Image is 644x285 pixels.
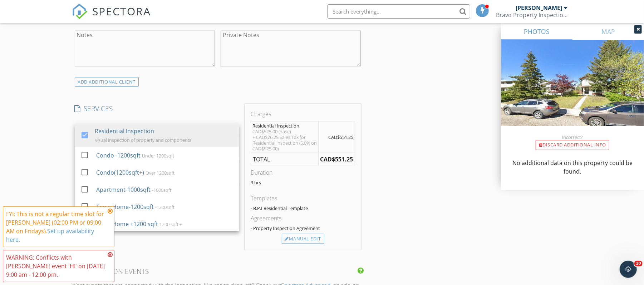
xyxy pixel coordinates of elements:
div: Condo(1200sqft+) [96,168,144,177]
div: CAD$525.00 (Base) + CAD$26.25 Sales Tax for Residential Inspection (5.0% on CAD$525.00) [252,129,317,151]
span: 10 [634,261,643,266]
a: Set up availability here. [6,227,94,244]
a: PHOTOS [501,23,572,40]
div: WARNING: Conflicts with [PERSON_NAME] event 'HI' on [DATE] 9:00 am - 12:00 pm. [6,253,105,279]
div: Visual inspection of property and components [95,137,191,143]
div: [PERSON_NAME] [516,4,562,11]
div: Town Home +1200 sqft [96,220,158,228]
div: 1200 sqft + [159,221,182,227]
div: Apartment-1000sqft [96,185,150,194]
div: Bravo Property Inspections [496,11,568,19]
img: streetview [501,40,644,143]
div: Condo -1200sqft [96,151,140,160]
a: SPECTORA [72,10,151,25]
div: ADD ADDITIONAL client [75,77,139,87]
div: -1000sqft [152,187,171,193]
div: Duration [251,168,355,177]
div: -1200sqft [155,204,174,210]
div: Charges [251,110,355,118]
div: Agreements [251,214,355,222]
strong: CAD$551.25 [320,155,353,163]
div: Manual Edit [282,234,324,244]
div: Residential Inspection [252,123,317,129]
span: SPECTORA [93,4,151,19]
div: Incorrect? [501,134,644,140]
div: Under 1200sqft [142,153,174,159]
input: Search everything... [327,4,470,19]
span: CAD$551.25 [328,134,353,140]
a: MAP [572,23,644,40]
p: No additional data on this property could be found. [510,159,635,176]
div: FYI: This is not a regular time slot for [PERSON_NAME] (02:00 PM or 09:00 AM on Fridays). [6,210,105,244]
div: - B.P.I Residential Template [251,205,355,211]
div: Residential Inspection [95,127,154,135]
h4: INSPECTION EVENTS [75,267,361,276]
div: Town Home-1200sqft [96,202,153,211]
div: Discard Additional info [536,140,609,150]
iframe: Intercom live chat [620,261,637,278]
td: TOTAL [251,153,318,165]
img: The Best Home Inspection Software - Spectora [72,4,88,19]
h4: SERVICES [75,104,239,113]
div: Templates [251,194,355,202]
div: - Property Inspection Agreement [251,225,355,231]
div: Over 1200sqft [145,170,174,176]
p: 3 hrs [251,180,355,185]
